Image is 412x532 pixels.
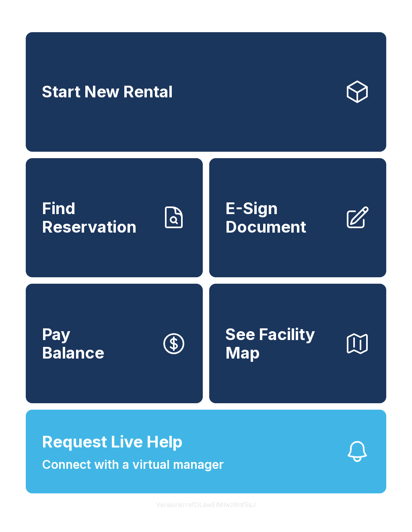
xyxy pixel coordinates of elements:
[42,82,173,101] span: Start New Rental
[209,284,386,403] button: See Facility Map
[225,199,338,236] span: E-Sign Document
[209,158,386,278] a: E-Sign Document
[42,430,183,454] span: Request Live Help
[26,32,386,152] a: Start New Rental
[42,199,154,236] span: Find Reservation
[225,325,338,362] span: See Facility Map
[26,158,203,278] a: Find Reservation
[42,456,224,474] span: Connect with a virtual manager
[150,493,262,516] button: VersionkrrefDLawElMlwz8nfSsJ
[26,284,203,403] button: PayBalance
[42,325,104,362] span: Pay Balance
[26,410,386,493] button: Request Live HelpConnect with a virtual manager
